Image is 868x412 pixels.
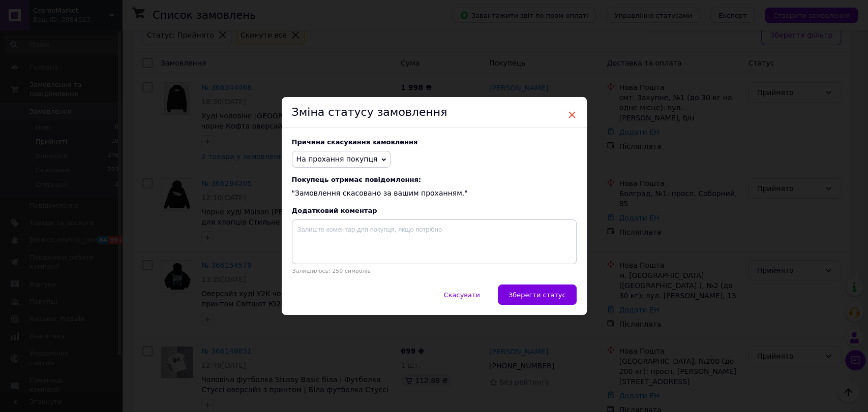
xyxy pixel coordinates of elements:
[508,291,566,299] span: Зберегти статус
[282,97,587,128] div: Зміна статусу замовлення
[292,138,577,146] div: Причина скасування замовлення
[292,207,577,214] div: Додатковий коментар
[498,284,577,305] button: Зберегти статус
[292,268,577,274] p: Залишилось: 250 символів
[433,284,490,305] button: Скасувати
[443,291,480,299] span: Скасувати
[567,106,577,123] span: ×
[292,176,577,183] span: Покупець отримає повідомлення:
[292,176,577,199] div: "Замовлення скасовано за вашим проханням."
[296,155,378,163] span: На прохання покупця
